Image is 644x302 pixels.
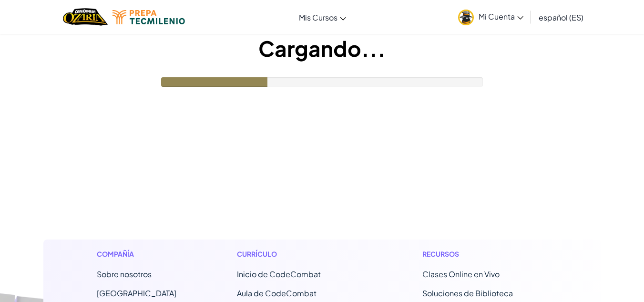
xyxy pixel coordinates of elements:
[63,7,107,27] img: Home
[97,249,176,259] h1: Compañía
[299,12,337,22] span: Mis Cursos
[422,269,500,279] a: Clases Online en Vivo
[237,269,321,279] span: Inicio de CodeCombat
[534,4,588,30] a: español (ES)
[237,249,362,259] h1: Currículo
[112,10,185,24] img: Tecmilenio logo
[294,4,351,30] a: Mis Cursos
[97,288,176,298] a: [GEOGRAPHIC_DATA]
[479,11,523,21] span: Mi Cuenta
[458,10,474,25] img: avatar
[453,2,528,32] a: Mi Cuenta
[97,269,152,279] a: Sobre nosotros
[237,288,317,298] a: Aula de CodeCombat
[422,288,513,298] a: Soluciones de Biblioteca
[539,12,583,22] span: español (ES)
[422,249,548,259] h1: Recursos
[63,7,107,27] a: Ozaria by CodeCombat logo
